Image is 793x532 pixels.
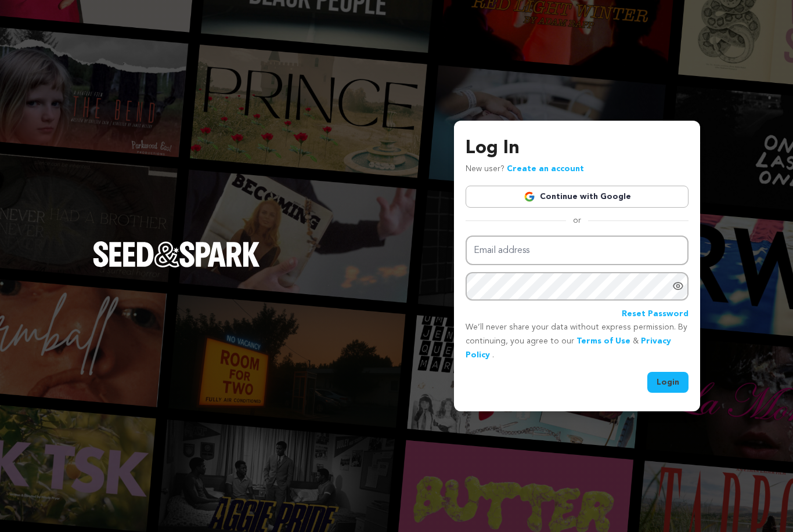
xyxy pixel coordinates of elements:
p: We’ll never share your data without express permission. By continuing, you agree to our & . [466,321,689,362]
img: Google logo [524,191,535,202]
img: Seed&Spark Logo [93,241,260,267]
h3: Log In [466,135,689,162]
span: or [566,215,588,226]
a: Seed&Spark Homepage [93,241,260,290]
button: Login [647,372,689,393]
a: Terms of Use [576,337,630,345]
a: Privacy Policy [466,337,671,359]
a: Continue with Google [466,186,689,208]
input: Email address [466,236,689,265]
a: Show password as plain text. Warning: this will display your password on the screen. [672,280,684,292]
p: New user? [466,162,584,176]
a: Reset Password [622,307,689,321]
a: Create an account [507,165,584,173]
